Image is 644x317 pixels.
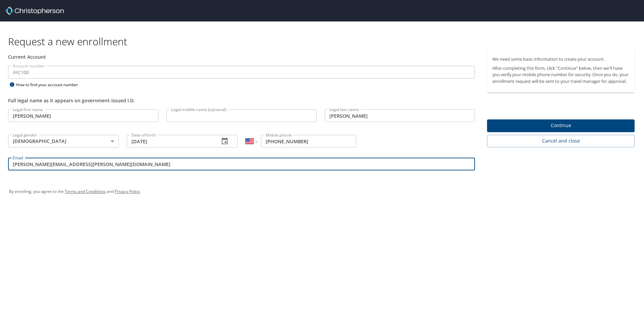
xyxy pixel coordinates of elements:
[5,7,64,15] img: cbt logo
[115,189,140,194] a: Privacy Policy
[65,189,106,194] a: Terms and Conditions
[492,56,629,62] p: We need some basic information to create your account.
[492,137,629,145] span: Cancel and close
[8,81,92,89] div: How to find your account number
[127,135,214,148] input: MM/DD/YYYY
[487,135,635,147] button: Cancel and close
[487,119,635,133] button: Continue
[8,35,640,48] h1: Request a new enrollment
[8,135,119,148] div: [DEMOGRAPHIC_DATA]
[492,65,629,85] p: After completing this form, click "Continue" below, then we'll have you verify your mobile phone ...
[261,135,356,148] input: Enter phone number
[9,183,635,200] div: By enrolling, you agree to the and .
[8,97,475,104] div: Full legal name as it appears on government-issued I.D.
[492,121,629,130] span: Continue
[8,53,475,60] div: Current Account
